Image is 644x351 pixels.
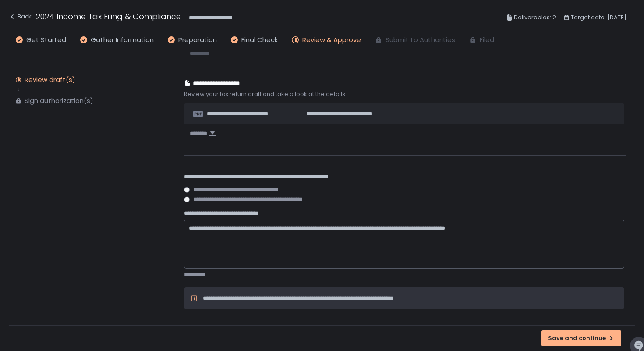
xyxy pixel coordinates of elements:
span: Filed [480,35,494,45]
button: Back [9,11,32,25]
div: Review draft(s) [25,75,75,84]
h1: 2024 Income Tax Filing & Compliance [36,11,181,22]
span: Deliverables: 2 [514,12,556,23]
button: Save and continue [541,330,621,346]
span: Submit to Authorities [386,35,455,45]
div: Back [9,11,32,22]
span: Final Check [241,35,278,45]
span: Review your tax return draft and take a look at the details [184,90,626,98]
span: Gather Information [91,35,154,45]
div: Save and continue [548,334,615,342]
span: Preparation [178,35,217,45]
div: Sign authorization(s) [25,96,93,105]
span: Review & Approve [302,35,361,45]
span: Target date: [DATE] [571,12,626,23]
span: Get Started [26,35,66,45]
